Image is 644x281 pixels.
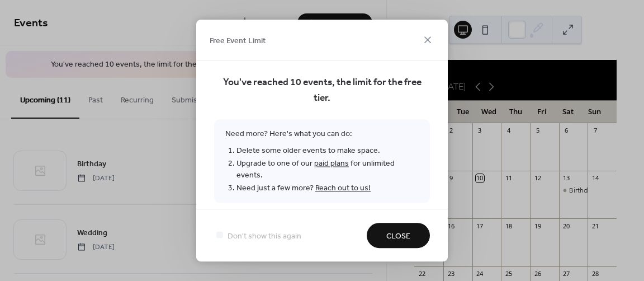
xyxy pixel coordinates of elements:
li: Need just a few more? [236,182,419,195]
span: Need more? Here's what you can do: [214,120,430,203]
li: Delete some older events to make space. [236,144,419,157]
button: Close [367,223,430,248]
span: Close [386,230,410,242]
span: You've reached 10 events, the limit for the free tier. [214,75,430,106]
span: Don't show this again [228,230,301,242]
a: Reach out to us! [315,181,371,196]
a: paid plans [314,156,349,171]
li: Upgrade to one of our for unlimited events. [236,157,419,182]
span: Free Event Limit [210,35,266,46]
